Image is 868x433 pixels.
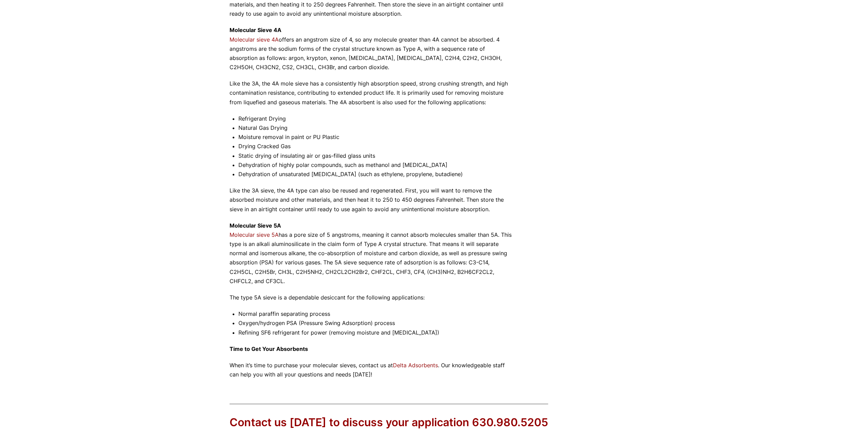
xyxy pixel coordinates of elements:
li: Refrigerant Drying [238,114,514,123]
li: Oxygen/hydrogen PSA (Pressure Swing Adsorption) process [238,319,514,328]
div: Contact us [DATE] to discuss your application 630.980.5205 [230,415,548,430]
strong: Time to Get Your Absorbents [230,345,308,352]
a: Molecular sieve 5A [230,231,279,238]
li: Moisture removal in paint or PU Plastic [238,133,514,142]
a: Molecular sieve 4A [230,36,279,43]
p: Like the 3A sieve, the 4A type can also be reused and regenerated. First, you will want to remove... [230,186,514,214]
p: offers an angstrom size of 4, so any molecule greater than 4A cannot be absorbed. 4 angstroms are... [230,26,514,72]
p: Like the 3A, the 4A mole sieve has a consistently high absorption speed, strong crushing strength... [230,79,514,107]
strong: Molecular Sieve 4A [230,27,281,33]
li: Dehydration of unsaturated [MEDICAL_DATA] (such as ethylene, propylene, butadiene) [238,170,514,179]
li: Dehydration of highly polar compounds, such as methanol and [MEDICAL_DATA] [238,160,514,170]
a: Delta Adsorbents [393,362,438,369]
p: The type 5A sieve is a dependable desiccant for the following applications: [230,293,514,302]
li: Normal paraffin separating process [238,309,514,319]
li: Static drying of insulating air or gas-filled glass units [238,151,514,160]
strong: Molecular Sieve 5A [230,222,281,229]
li: Natural Gas Drying [238,123,514,133]
li: Refining SF6 refrigerant for power (removing moisture and [MEDICAL_DATA]) [238,328,514,337]
li: Drying Cracked Gas [238,142,514,151]
p: When it’s time to purchase your molecular sieves, contact us at . Our knowledgeable staff can hel... [230,361,514,379]
p: has a pore size of 5 angstroms, meaning it cannot absorb molecules smaller than 5A. This type is ... [230,221,514,286]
